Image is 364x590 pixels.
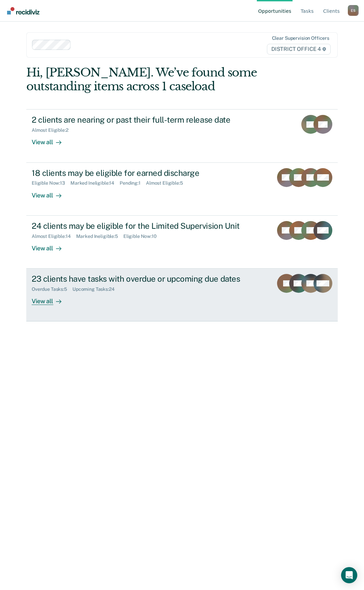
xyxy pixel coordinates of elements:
div: Upcoming Tasks : 24 [72,286,120,292]
div: Pending : 1 [120,180,146,186]
div: Marked Ineligible : 14 [70,180,120,186]
a: 2 clients are nearing or past their full-term release dateAlmost Eligible:2View all [26,109,338,162]
div: Almost Eligible : 2 [32,127,74,133]
div: 23 clients have tasks with overdue or upcoming due dates [32,274,268,284]
img: Recidiviz [7,7,39,14]
div: Open Intercom Messenger [341,567,357,583]
div: Almost Eligible : 5 [146,180,188,186]
span: DISTRICT OFFICE 4 [267,44,331,55]
div: Hi, [PERSON_NAME]. We’ve found some outstanding items across 1 caseload [26,66,275,93]
button: Profile dropdown button [348,5,359,16]
div: 24 clients may be eligible for the Limited Supervision Unit [32,221,268,231]
div: Marked Ineligible : 5 [76,234,123,239]
a: 18 clients may be eligible for earned dischargeEligible Now:13Marked Ineligible:14Pending:1Almost... [26,163,338,216]
div: Eligible Now : 10 [123,234,162,239]
div: View all [32,292,69,305]
div: 18 clients may be eligible for earned discharge [32,168,268,178]
div: Overdue Tasks : 5 [32,286,72,292]
div: View all [32,239,69,252]
a: 24 clients may be eligible for the Limited Supervision UnitAlmost Eligible:14Marked Ineligible:5E... [26,216,338,269]
a: 23 clients have tasks with overdue or upcoming due datesOverdue Tasks:5Upcoming Tasks:24View all [26,269,338,321]
div: View all [32,133,69,146]
div: View all [32,186,69,199]
div: Eligible Now : 13 [32,180,70,186]
div: Clear supervision officers [272,35,329,41]
div: Almost Eligible : 14 [32,234,76,239]
div: E S [348,5,359,16]
div: 2 clients are nearing or past their full-term release date [32,115,268,125]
